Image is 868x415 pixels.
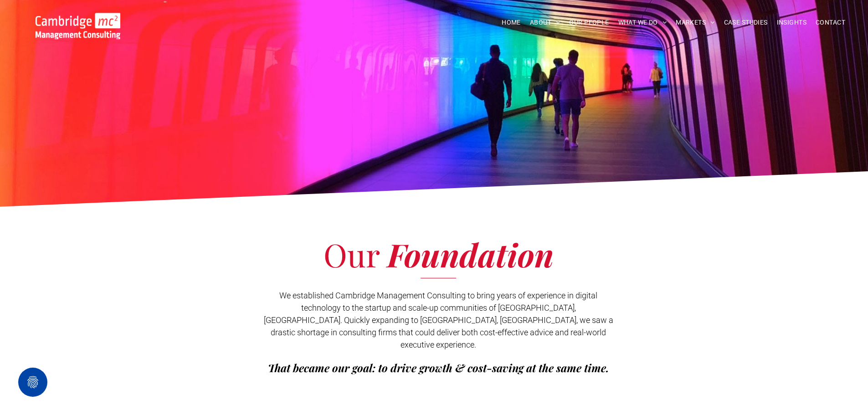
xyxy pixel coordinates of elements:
a: WHAT WE DO [614,15,672,30]
a: MARKETS [671,15,719,30]
a: ABOUT [525,15,565,30]
a: CASE STUDIES [719,15,772,30]
a: CONTACT [811,15,850,30]
span: We established Cambridge Management Consulting to bring years of experience in digital technology... [264,291,613,349]
span: Foundation [387,233,554,276]
a: OUR PEOPLE [565,15,613,30]
a: INSIGHTS [772,15,811,30]
span: That became our goal: to drive growth & cost-saving at the same time. [268,360,609,375]
a: Your Business Transformed | Cambridge Management Consulting [36,14,120,24]
span: Our [324,233,380,276]
img: Go to Homepage [36,13,120,39]
a: HOME [497,15,525,30]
